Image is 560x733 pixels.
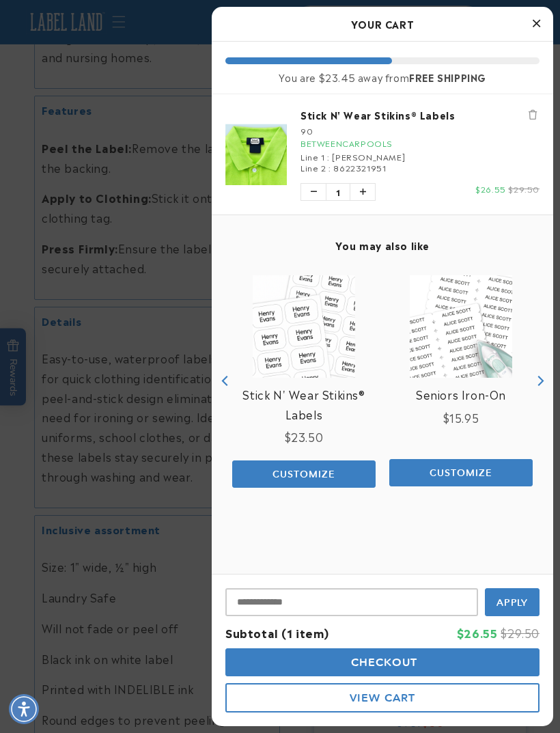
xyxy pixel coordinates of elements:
button: Add the product, Stick N' Wear Stikins® Labels to Cart [232,460,376,488]
h2: Your Cart [225,14,540,34]
button: Increase quantity of Stick N' Wear Stikins® Labels [350,184,375,200]
div: BETWEENCARPOOLS [300,136,540,151]
span: $26.55 [475,182,506,195]
span: Checkout [348,656,418,669]
button: Close Cart [526,14,546,34]
iframe: Sign Up via Text for Offers [11,624,173,665]
span: Line 1 [300,150,325,163]
a: Stick N' Wear Stikins® Labels [300,108,540,122]
a: View Stick N' Wear Stikins® Labels [232,385,376,424]
span: $15.95 [443,409,479,426]
span: View Cart [350,691,415,704]
span: Customize [430,467,492,479]
span: Line 2 [300,161,326,174]
button: Previous [215,370,236,391]
span: Subtotal (1 item) [225,624,328,641]
span: [PERSON_NAME] [332,150,405,163]
textarea: Type your message here [12,18,179,34]
button: Remove Stick N' Wear Stikins® Labels [526,108,540,122]
b: FREE SHIPPING [409,70,486,84]
span: $23.50 [285,428,324,445]
div: Accessibility Menu [9,694,39,724]
div: 90 [300,125,540,136]
h4: You may also like [225,239,540,251]
span: : [328,161,331,174]
button: Add the product, Seniors Iron-On to Cart [389,459,533,486]
input: Input Discount [225,588,478,616]
span: Customize [272,468,335,480]
a: View Seniors Iron-On [416,385,506,404]
button: Close gorgias live chat [225,5,266,46]
span: 8622321951 [333,161,386,174]
span: : [327,150,330,163]
img: Stick N' Wear Stikins® Labels [225,124,287,185]
img: View Stick N' Wear Stikins® Labels [253,275,355,378]
div: product [225,262,382,501]
div: You are $23.45 away from [225,71,540,83]
button: Apply [485,588,540,616]
span: Apply [496,596,529,609]
img: Nursing Home Iron-On - Label Land [410,275,512,378]
span: $29.50 [508,182,540,195]
button: Next [529,370,550,391]
button: Decrease quantity of Stick N' Wear Stikins® Labels [301,184,326,200]
span: $29.50 [501,624,540,641]
div: product [382,262,540,500]
button: View Cart [225,683,540,713]
button: Checkout [225,648,540,676]
span: $26.55 [457,624,498,641]
span: 1 [326,184,350,200]
li: product [225,94,540,215]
